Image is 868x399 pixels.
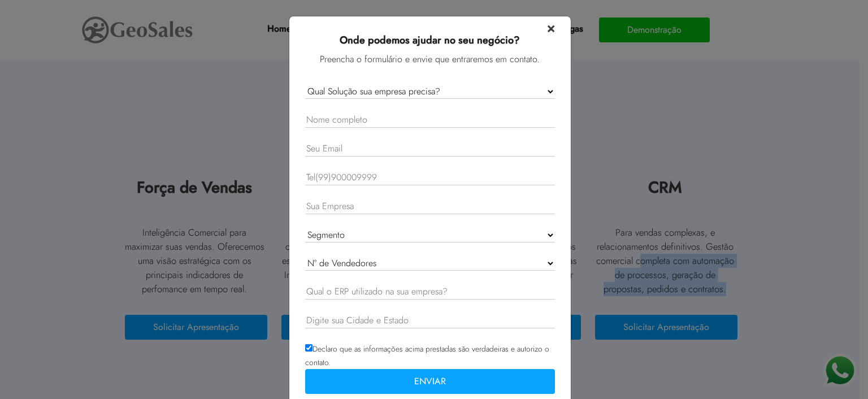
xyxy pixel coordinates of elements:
[305,199,555,214] input: Sua Empresa
[305,313,555,328] input: Digite sua Cidade e Estado
[340,33,520,47] b: Onde podemos ajudar no seu negócio?
[305,343,555,389] small: Declaro que as informações acima prestadas são verdadeiras e autorizo o contato.
[320,53,540,66] label: Preencha o formulário e envie que entraremos em contato.
[305,141,555,157] input: Seu Email
[305,170,555,185] input: Tel(99)900009999
[547,21,555,34] button: Close
[305,369,555,394] button: ENVIAR
[305,112,555,128] input: Nome completo
[305,284,555,300] input: Qual o ERP utilizado na sua empresa?
[547,18,555,37] span: ×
